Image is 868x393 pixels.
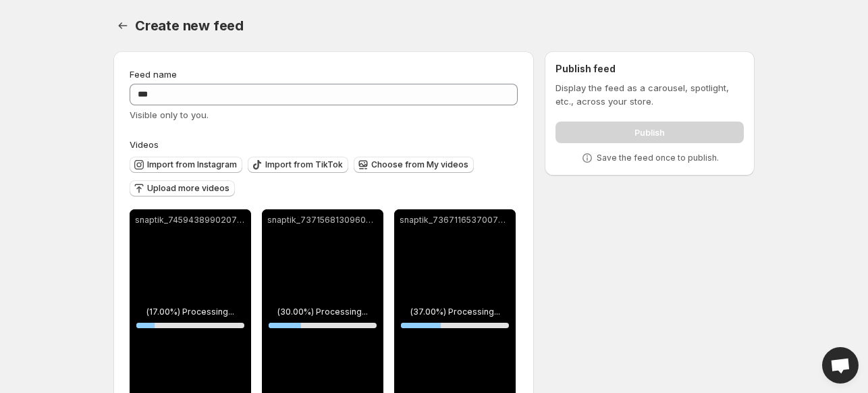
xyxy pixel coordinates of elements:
[555,81,744,108] p: Display the feed as a carousel, spotlight, etc., across your store.
[130,109,209,120] span: Visible only to you.
[135,215,246,226] p: snaptik_7459438990207241514_v2
[113,16,132,35] button: Settings
[354,157,474,173] button: Choose from My videos
[267,215,378,226] p: snaptik_7371568130960805163_v2
[248,157,348,173] button: Import from TikTok
[371,159,468,170] span: Choose from My videos
[147,183,229,194] span: Upload more videos
[130,180,235,196] button: Upload more videos
[147,159,237,170] span: Import from Instagram
[130,157,242,173] button: Import from Instagram
[265,159,343,170] span: Import from TikTok
[822,347,859,384] div: Open chat
[400,215,510,226] p: snaptik_7367116537007721761_v2
[135,18,244,34] span: Create new feed
[130,139,159,150] span: Videos
[597,153,719,163] p: Save the feed once to publish.
[555,62,744,76] h2: Publish feed
[130,69,177,80] span: Feed name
